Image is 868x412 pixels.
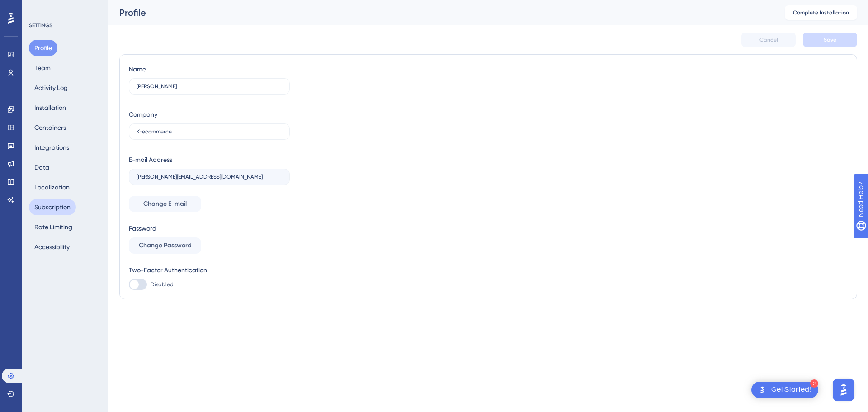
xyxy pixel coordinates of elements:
input: Company Name [137,128,282,135]
div: Two-Factor Authentication [129,265,290,275]
img: launcher-image-alternative-text [757,384,768,395]
button: Localization [29,179,75,195]
span: Disabled [151,281,174,288]
button: Accessibility [29,239,75,255]
div: Name [129,64,146,75]
span: Need Help? [21,2,57,13]
div: 2 [810,379,818,388]
button: Save [803,33,857,47]
input: E-mail Address [137,174,282,180]
button: Complete Installation [785,5,857,20]
div: Profile [119,6,762,19]
div: Company [129,109,157,120]
span: Complete Installation [793,9,849,16]
input: Name Surname [137,83,282,90]
button: Activity Log [29,80,73,96]
div: Get Started! [771,385,811,395]
iframe: UserGuiding AI Assistant Launcher [830,376,857,403]
button: Data [29,159,55,175]
button: Containers [29,119,71,136]
button: Profile [29,40,57,56]
button: Subscription [29,199,76,215]
div: Open Get Started! checklist, remaining modules: 2 [751,382,818,398]
span: Change E-mail [143,199,187,209]
button: Installation [29,99,71,116]
div: SETTINGS [29,22,102,29]
span: Change Password [139,240,192,251]
div: E-mail Address [129,154,172,165]
button: Cancel [741,33,796,47]
span: Save [824,36,836,43]
div: Password [129,223,290,234]
button: Change E-mail [129,196,201,212]
button: Rate Limiting [29,219,78,235]
button: Team [29,60,56,76]
span: Cancel [759,36,778,43]
button: Integrations [29,139,75,156]
button: Change Password [129,237,201,254]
